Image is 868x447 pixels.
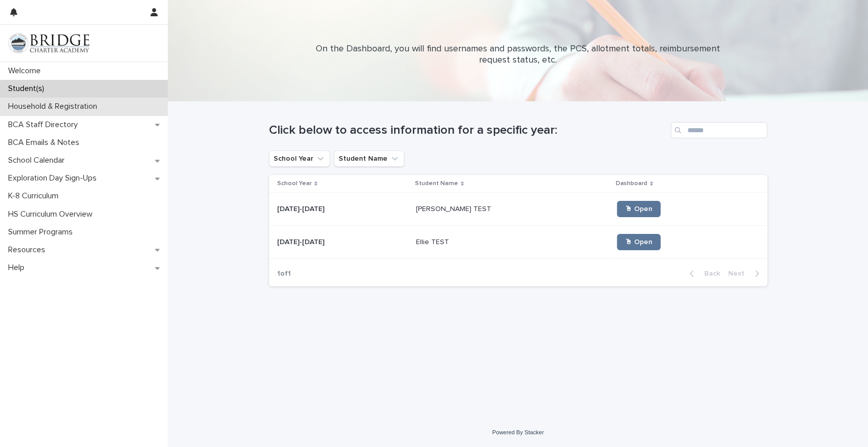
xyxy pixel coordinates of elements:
[4,245,53,255] p: Resources
[4,227,81,237] p: Summer Programs
[4,156,73,165] p: School Calendar
[4,191,67,201] p: K-8 Curriculum
[415,178,458,189] p: Student Name
[4,102,105,111] p: Household & Registration
[616,178,647,189] p: Dashboard
[698,270,720,277] span: Back
[4,66,49,76] p: Welcome
[4,210,101,219] p: HS Curriculum Overview
[416,236,451,247] p: Ellie TEST
[269,151,330,167] button: School Year
[269,226,767,259] tr: [DATE]-[DATE][DATE]-[DATE] Ellie TESTEllie TEST 🖱 Open
[416,203,493,214] p: [PERSON_NAME] TEST
[728,270,751,277] span: Next
[314,44,721,66] p: On the Dashboard, you will find usernames and passwords, the PCS, allotment totals, reimbursement...
[625,239,652,246] span: 🖱 Open
[625,205,652,213] span: 🖱 Open
[269,193,767,226] tr: [DATE]-[DATE][DATE]-[DATE] [PERSON_NAME] TEST[PERSON_NAME] TEST 🖱 Open
[681,269,724,278] button: Back
[4,84,52,94] p: Student(s)
[277,203,326,214] p: [DATE]-[DATE]
[4,120,86,130] p: BCA Staff Directory
[492,429,544,435] a: Powered By Stacker
[269,123,667,138] h1: Click below to access information for a specific year:
[671,122,767,138] input: Search
[269,261,299,286] p: 1 of 1
[4,263,33,273] p: Help
[4,173,105,183] p: Exploration Day Sign-Ups
[724,269,767,278] button: Next
[617,234,661,250] a: 🖱 Open
[334,151,404,167] button: Student Name
[277,178,312,189] p: School Year
[277,236,326,247] p: [DATE]-[DATE]
[4,138,87,147] p: BCA Emails & Notes
[617,201,661,217] a: 🖱 Open
[8,33,89,53] img: V1C1m3IdTEidaUdm9Hs0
